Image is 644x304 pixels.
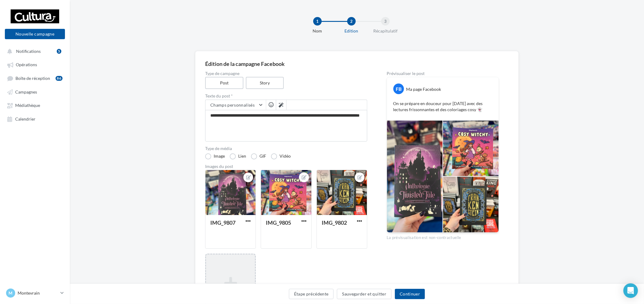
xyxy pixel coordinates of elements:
[230,153,246,159] label: Lien
[298,28,337,34] div: Nom
[15,89,37,94] span: Campagnes
[313,17,322,26] div: 1
[205,146,367,151] label: Type de média
[251,153,266,159] label: GIF
[322,219,347,226] div: IMG_9802
[406,86,441,92] div: Ma page Facebook
[393,101,493,113] p: On se prépare en douceur pour [DATE] avec des lectures frissonnantes et des coloriages cosy 👻
[16,62,37,67] span: Opérations
[623,283,638,298] div: Open Intercom Messenger
[9,290,13,296] span: M
[5,287,65,299] a: M Montevrain
[210,219,236,226] div: IMG_9807
[205,77,243,89] label: Post
[387,233,499,241] div: La prévisualisation est non-contractuelle
[56,76,63,81] div: 86
[15,76,50,81] span: Boîte de réception
[4,113,66,124] a: Calendrier
[15,116,36,121] span: Calendrier
[347,17,356,26] div: 2
[381,17,390,26] div: 3
[16,49,41,54] span: Notifications
[4,73,66,84] a: Boîte de réception86
[4,100,66,111] a: Médiathèque
[337,289,391,299] button: Sauvegarder et quitter
[4,86,66,97] a: Campagnes
[266,219,291,226] div: IMG_9805
[4,46,64,56] button: Notifications 5
[205,61,509,67] div: Édition de la campagne Facebook
[205,71,367,76] label: Type de campagne
[210,102,255,108] span: Champs personnalisés
[4,59,66,70] a: Opérations
[387,71,499,76] div: Prévisualiser le post
[395,289,425,299] button: Continuer
[18,290,58,296] p: Montevrain
[289,289,334,299] button: Étape précédente
[5,29,65,39] button: Nouvelle campagne
[15,103,40,108] span: Médiathèque
[271,153,291,159] label: Vidéo
[205,164,367,169] div: Images du post
[205,100,266,110] button: Champs personnalisés
[366,28,405,34] div: Récapitulatif
[332,28,371,34] div: Edition
[246,77,284,89] label: Story
[205,94,367,98] label: Texte du post *
[205,153,225,159] label: Image
[393,84,404,94] div: FB
[57,49,61,54] div: 5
